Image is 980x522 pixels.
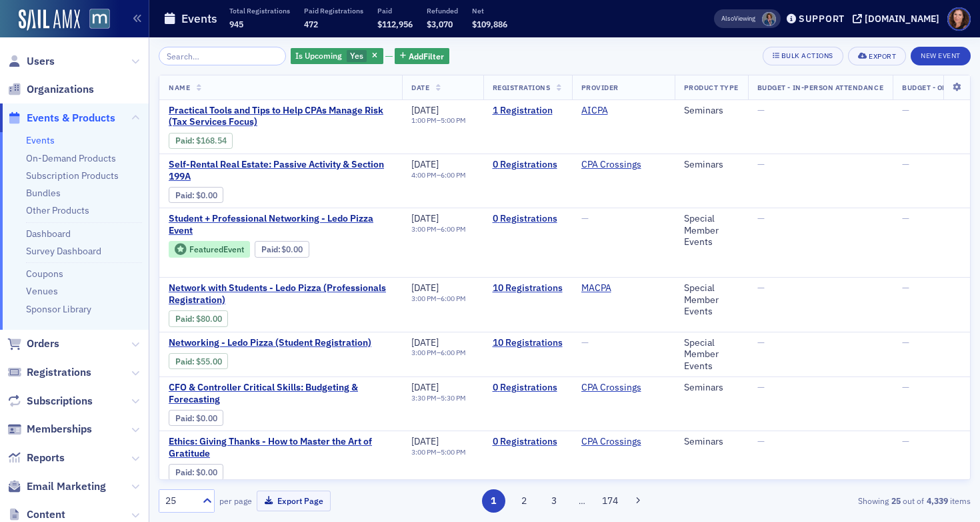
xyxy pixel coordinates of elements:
a: Subscription Products [26,170,119,182]
a: Memberships [7,422,92,437]
span: CPA Crossings [581,159,665,171]
span: — [902,158,909,170]
div: – [411,348,466,357]
div: Seminars [684,436,739,448]
a: Paid [261,244,278,254]
span: $0.00 [196,190,217,200]
button: Export [848,47,906,65]
a: 10 Registrations [493,337,563,349]
span: Orders [27,336,59,351]
a: Reports [7,451,65,465]
div: Paid: 1 - $16854 [169,133,233,149]
span: [DATE] [411,212,439,224]
a: 0 Registrations [493,159,563,171]
span: — [902,282,909,294]
span: Is Upcoming [295,50,342,61]
span: Memberships [27,422,92,437]
span: Users [27,54,55,69]
a: Networking - Ledo Pizza (Student Registration) [169,337,393,349]
div: Special Member Events [684,282,739,318]
div: Featured Event [169,241,250,258]
input: Search… [159,47,286,65]
span: Registrations [493,83,551,92]
span: … [573,495,591,507]
span: : [261,244,282,254]
div: – [411,225,466,234]
span: : [175,467,196,477]
a: Network with Students - Ledo Pizza (Professionals Registration) [169,282,393,306]
span: [DATE] [411,158,439,170]
button: New Event [911,47,971,65]
span: $55.00 [196,356,222,366]
div: Seminars [684,105,739,117]
span: 945 [229,19,243,29]
label: per page [219,495,252,507]
div: – [411,394,466,403]
time: 6:00 PM [441,224,466,234]
img: SailAMX [19,9,80,31]
div: Special Member Events [684,213,739,248]
a: CPA Crossings [581,382,641,394]
span: $109,886 [472,19,507,29]
span: CPA Crossings [581,436,665,448]
time: 6:00 PM [441,348,466,357]
a: 0 Registrations [493,213,563,225]
a: AICPA [581,105,608,117]
a: Other Products [26,204,89,216]
button: [DOMAIN_NAME] [853,14,944,23]
span: Subscriptions [27,394,93,409]
strong: 25 [889,495,903,507]
a: Email Marketing [7,479,106,494]
div: Paid: 0 - $0 [169,464,223,480]
a: Coupons [26,268,63,280]
div: Showing out of items [709,495,971,507]
span: Reports [27,451,65,465]
div: Bulk Actions [781,52,833,59]
div: Paid: 15 - $5500 [169,353,228,369]
a: Paid [175,413,192,423]
span: — [581,336,589,348]
span: $112,956 [377,19,413,29]
p: Refunded [427,6,458,15]
span: — [757,158,765,170]
time: 1:00 PM [411,115,437,125]
span: $0.00 [196,467,217,477]
span: $3,070 [427,19,453,29]
span: — [902,212,909,224]
span: [DATE] [411,336,439,348]
strong: 4,339 [924,495,950,507]
a: Paid [175,467,192,477]
a: Orders [7,336,59,351]
span: Name [169,83,190,92]
span: AICPA [581,105,665,117]
a: Student + Professional Networking - Ledo Pizza Event [169,213,393,236]
span: Add Filter [409,50,444,62]
span: — [902,381,909,393]
a: MACPA [581,282,611,294]
span: 472 [304,19,318,29]
a: Venues [26,285,58,297]
button: Export Page [257,491,331,511]
span: — [757,212,765,224]
time: 5:00 PM [441,447,466,457]
span: : [175,314,196,324]
a: Content [7,507,65,522]
a: Practical Tools and Tips to Help CPAs Manage Risk (Tax Services Focus) [169,105,393,128]
a: Users [7,54,55,69]
span: [DATE] [411,381,439,393]
h1: Events [181,11,217,27]
a: Survey Dashboard [26,245,101,257]
a: 10 Registrations [493,282,563,294]
time: 3:00 PM [411,224,437,234]
div: Also [721,14,734,23]
span: — [581,212,589,224]
span: Provider [581,83,619,92]
time: 3:30 PM [411,393,437,403]
span: — [757,104,765,116]
a: Subscriptions [7,394,93,409]
span: : [175,356,196,366]
div: Export [869,53,896,60]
